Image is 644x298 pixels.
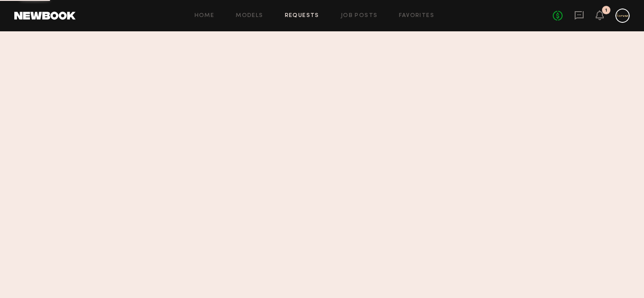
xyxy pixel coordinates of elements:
a: Job Posts [341,13,378,19]
div: 1 [605,8,607,13]
a: Home [195,13,215,19]
a: Requests [285,13,319,19]
a: Models [236,13,263,19]
a: Favorites [399,13,434,19]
